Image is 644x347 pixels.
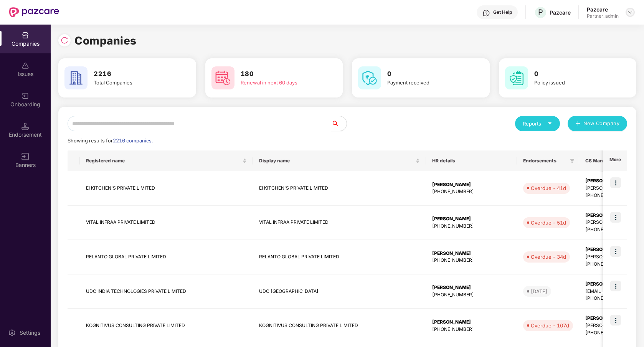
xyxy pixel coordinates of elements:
[253,150,426,171] th: Display name
[426,150,517,171] th: HR details
[432,291,511,299] div: [PHONE_NUMBER]
[568,116,627,131] button: plusNew Company
[253,309,426,343] td: KOGNITIVUS CONSULTING PRIVATE LIMITED
[387,69,469,79] h3: 0
[432,188,511,195] div: [PHONE_NUMBER]
[482,9,490,17] img: svg+xml;base64,PHN2ZyBpZD0iSGVscC0zMngzMiIgeG1sbnM9Imh0dHA6Ly93d3cudzMub3JnLzIwMDAvc3ZnIiB3aWR0aD...
[21,122,29,130] img: svg+xml;base64,PHN2ZyB3aWR0aD0iMTQuNSIgaGVpZ2h0PSIxNC41IiB2aWV3Qm94PSIwIDAgMTYgMTYiIGZpbGw9Im5vbm...
[113,138,153,144] span: 2216 companies.
[21,62,29,69] img: svg+xml;base64,PHN2ZyBpZD0iSXNzdWVzX2Rpc2FibGVkIiB4bWxucz0iaHR0cDovL3d3dy53My5vcmcvMjAwMC9zdmciIH...
[21,31,29,39] img: svg+xml;base64,PHN2ZyBpZD0iQ29tcGFuaWVzIiB4bWxucz0iaHR0cDovL3d3dy53My5vcmcvMjAwMC9zdmciIHdpZHRoPS...
[80,240,253,274] td: RELANTO GLOBAL PRIVATE LIMITED
[523,120,552,127] div: Reports
[358,66,381,89] img: svg+xml;base64,PHN2ZyB4bWxucz0iaHR0cDovL3d3dy53My5vcmcvMjAwMC9zdmciIHdpZHRoPSI2MCIgaGVpZ2h0PSI2MC...
[253,274,426,309] td: UDC [GEOGRAPHIC_DATA]
[64,66,88,89] img: svg+xml;base64,PHN2ZyB4bWxucz0iaHR0cDovL3d3dy53My5vcmcvMjAwMC9zdmciIHdpZHRoPSI2MCIgaGVpZ2h0PSI2MC...
[587,6,619,13] div: Pazcare
[531,288,547,295] div: [DATE]
[531,184,566,192] div: Overdue - 41d
[568,156,576,165] span: filter
[432,284,511,291] div: [PERSON_NAME]
[253,206,426,240] td: VITAL INFRAA PRIVATE LIMITED
[387,79,469,87] div: Payment received
[610,315,621,326] img: icon
[259,158,414,164] span: Display name
[603,150,627,171] th: More
[253,240,426,274] td: RELANTO GLOBAL PRIVATE LIMITED
[74,32,137,49] h1: Companies
[432,319,511,326] div: [PERSON_NAME]
[432,326,511,333] div: [PHONE_NUMBER]
[587,13,619,19] div: Partner_admin
[61,36,68,44] img: svg+xml;base64,PHN2ZyBpZD0iUmVsb2FkLTMyeDMyIiB4bWxucz0iaHR0cDovL3d3dy53My5vcmcvMjAwMC9zdmciIHdpZH...
[610,281,621,291] img: icon
[241,69,322,79] h3: 180
[432,181,511,188] div: [PERSON_NAME]
[538,8,543,17] span: P
[9,7,59,17] img: New Pazcare Logo
[610,177,621,188] img: icon
[570,159,575,163] span: filter
[21,92,29,100] img: svg+xml;base64,PHN2ZyB3aWR0aD0iMjAiIGhlaWdodD0iMjAiIHZpZXdCb3g9IjAgMCAyMCAyMCIgZmlsbD0ibm9uZSIgeG...
[80,171,253,206] td: EI KITCHEN'S PRIVATE LIMITED
[80,309,253,343] td: KOGNITIVUS CONSULTING PRIVATE LIMITED
[432,215,511,223] div: [PERSON_NAME]
[583,120,620,127] span: New Company
[531,219,566,226] div: Overdue - 51d
[211,66,234,89] img: svg+xml;base64,PHN2ZyB4bWxucz0iaHR0cDovL3d3dy53My5vcmcvMjAwMC9zdmciIHdpZHRoPSI2MCIgaGVpZ2h0PSI2MC...
[547,121,552,126] span: caret-down
[505,66,528,89] img: svg+xml;base64,PHN2ZyB4bWxucz0iaHR0cDovL3d3dy53My5vcmcvMjAwMC9zdmciIHdpZHRoPSI2MCIgaGVpZ2h0PSI2MC...
[253,171,426,206] td: EI KITCHEN'S PRIVATE LIMITED
[432,223,511,230] div: [PHONE_NUMBER]
[493,9,512,15] div: Get Help
[534,69,616,79] h3: 0
[86,158,241,164] span: Registered name
[21,153,29,160] img: svg+xml;base64,PHN2ZyB3aWR0aD0iMTYiIGhlaWdodD0iMTYiIHZpZXdCb3g9IjAgMCAxNiAxNiIgZmlsbD0ibm9uZSIgeG...
[94,79,175,87] div: Total Companies
[534,79,616,87] div: Policy issued
[627,9,633,15] img: svg+xml;base64,PHN2ZyBpZD0iRHJvcGRvd24tMzJ4MzIiIHhtbG5zPSJodHRwOi8vd3d3LnczLm9yZy8yMDAwL3N2ZyIgd2...
[331,121,347,127] span: search
[432,257,511,264] div: [PHONE_NUMBER]
[531,253,566,261] div: Overdue - 34d
[575,121,580,127] span: plus
[8,329,16,337] img: svg+xml;base64,PHN2ZyBpZD0iU2V0dGluZy0yMHgyMCIgeG1sbnM9Imh0dHA6Ly93d3cudzMub3JnLzIwMDAvc3ZnIiB3aW...
[80,150,253,171] th: Registered name
[531,322,569,329] div: Overdue - 107d
[610,246,621,257] img: icon
[80,206,253,240] td: VITAL INFRAA PRIVATE LIMITED
[68,138,153,144] span: Showing results for
[241,79,322,87] div: Renewal in next 60 days
[331,116,347,131] button: search
[94,69,175,79] h3: 2216
[550,9,571,16] div: Pazcare
[610,212,621,223] img: icon
[523,158,567,164] span: Endorsements
[17,329,43,337] div: Settings
[432,250,511,257] div: [PERSON_NAME]
[80,274,253,309] td: UDC INDIA TECHNOLOGIES PRIVATE LIMITED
